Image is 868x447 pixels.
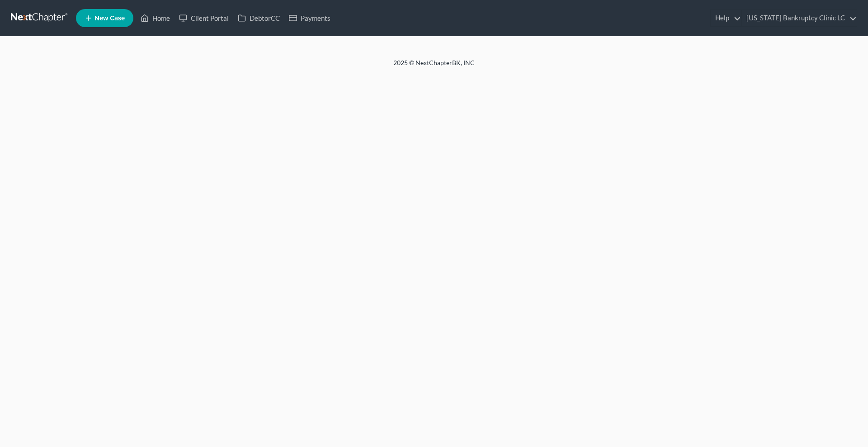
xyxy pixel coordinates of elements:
a: DebtorCC [233,10,284,26]
a: Payments [284,10,335,26]
a: Client Portal [175,10,233,26]
a: Home [136,10,175,26]
a: Help [711,10,741,26]
a: [US_STATE] Bankruptcy Clinic LC [742,10,857,26]
new-legal-case-button: New Case [76,9,133,27]
div: 2025 © NextChapterBK, INC [176,58,692,75]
